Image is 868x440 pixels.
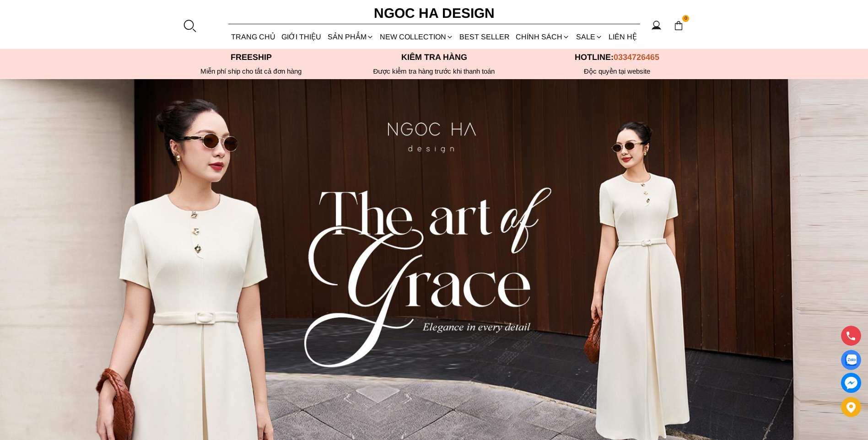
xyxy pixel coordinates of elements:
a: LIÊN HỆ [605,25,640,49]
div: Miễn phí ship cho tất cả đơn hàng [160,67,343,75]
h6: Độc quyền tại website [526,67,709,75]
span: 0334726465 [614,53,659,62]
div: Chính sách [513,25,573,49]
a: GIỚI THIỆU [279,25,324,49]
span: 0 [682,15,690,22]
a: messenger [841,373,861,393]
a: TRANG CHỦ [228,25,279,49]
p: Được kiểm tra hàng trước khi thanh toán [343,67,526,75]
div: SẢN PHẨM [324,25,377,49]
img: Display image [845,354,857,366]
font: Kiểm tra hàng [401,53,467,62]
p: Freeship [160,53,343,62]
a: Display image [841,350,861,370]
a: NEW COLLECTION [377,25,456,49]
a: SALE [573,25,605,49]
a: BEST SELLER [457,25,513,49]
p: Hotline: [526,53,709,62]
a: Ngoc Ha Design [366,2,503,24]
img: img-CART-ICON-ksit0nf1 [674,21,684,31]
